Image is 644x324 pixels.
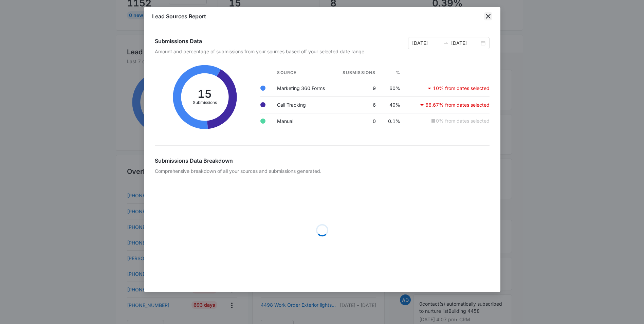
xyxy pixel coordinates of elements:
[272,66,334,80] th: Source
[381,113,406,129] td: 0.1%
[334,66,381,80] th: Submissions
[272,96,334,113] td: Call Tracking
[381,80,406,96] td: 60%
[152,12,206,20] h1: Lead Sources Report
[155,167,490,175] p: Comprehensive breakdown of all your sources and submissions generated.
[155,37,366,45] h2: Submissions Data
[412,39,440,47] input: Start date
[155,157,490,165] h2: Submissions Data Breakdown
[451,39,479,47] input: End date
[484,12,492,20] button: close
[272,113,334,129] td: Manual
[381,66,406,80] th: %
[381,96,406,113] td: 40%
[443,40,448,46] span: to
[425,103,490,107] p: 66.67% from dates selected
[334,80,381,96] td: 9
[433,86,490,91] p: 10% from dates selected
[155,48,366,55] p: Amount and percentage of submissions from your sources based off your selected date range.
[334,113,381,129] td: 0
[436,119,490,123] p: 0% from dates selected
[272,80,334,96] td: Marketing 360 Forms
[443,40,448,46] span: swap-right
[334,96,381,113] td: 6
